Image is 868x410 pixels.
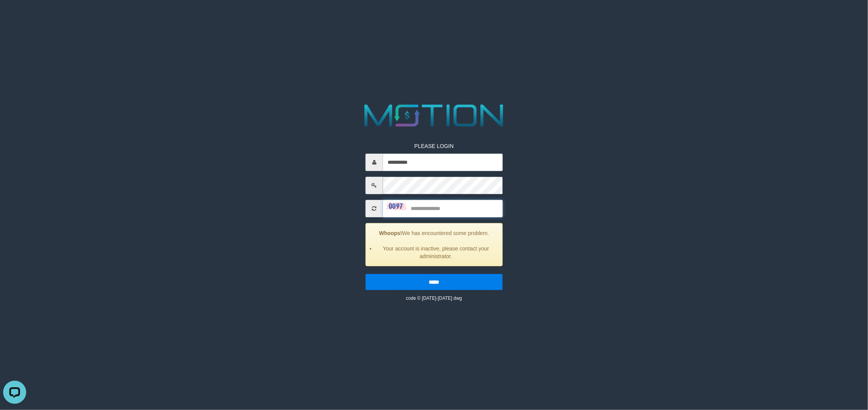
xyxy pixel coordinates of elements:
[379,230,402,236] strong: Whoops!
[358,101,510,131] img: MOTION_logo.png
[366,142,503,150] p: PLEASE LOGIN
[3,3,26,26] button: Open LiveChat chat widget
[406,296,462,301] small: code © [DATE]-[DATE] dwg
[366,223,503,266] div: We has encountered some problem.
[387,202,406,210] img: captcha
[376,245,497,260] li: Your account is inactive, please contact your administrator.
